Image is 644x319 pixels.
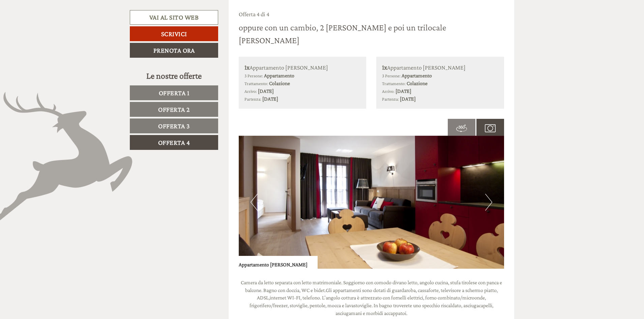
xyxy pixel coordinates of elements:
[396,88,411,94] b: [DATE]
[382,89,394,94] small: Arrivo:
[485,123,496,134] img: camera.svg
[485,194,492,211] button: Next
[130,70,218,82] div: Le nostre offerte
[269,80,290,86] b: Colazione
[244,81,268,86] small: Trattamento:
[239,136,504,269] img: image
[264,73,294,78] b: Appartamento
[382,63,387,71] b: 1x
[158,106,190,113] span: Offerta 2
[244,73,263,78] small: 3 Persone:
[239,256,318,269] div: Appartamento [PERSON_NAME]
[400,96,416,102] b: [DATE]
[239,11,269,18] span: Offerta 4 di 4
[251,194,258,211] button: Previous
[402,73,432,78] b: Appartamento
[262,96,278,102] b: [DATE]
[244,97,261,102] small: Partenza:
[130,43,218,58] a: Prenota ora
[239,21,504,46] div: oppure con un cambio, 2 [PERSON_NAME] e poi un trilocale [PERSON_NAME]
[158,122,190,130] span: Offerta 3
[130,26,218,41] a: Scrivici
[258,88,274,94] b: [DATE]
[382,81,406,86] small: Trattamento:
[244,62,361,72] div: Appartamento [PERSON_NAME]
[130,10,218,25] a: Vai al sito web
[382,62,498,72] div: Appartamento [PERSON_NAME]
[159,89,189,97] span: Offerta 1
[407,80,428,86] b: Colazione
[158,139,190,146] span: Offerta 4
[382,97,399,102] small: Partenza:
[244,63,250,71] b: 1x
[244,89,257,94] small: Arrivo:
[382,73,401,78] small: 3 Persone:
[456,123,467,134] img: 360-grad.svg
